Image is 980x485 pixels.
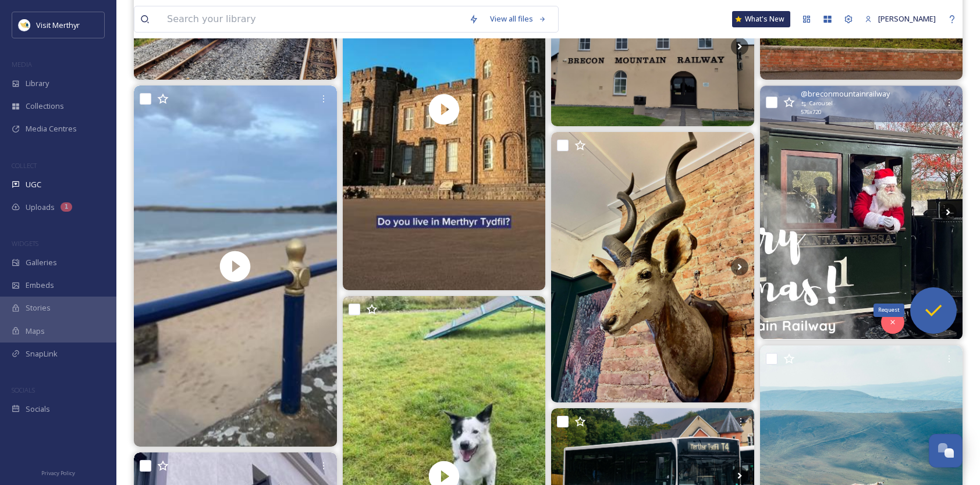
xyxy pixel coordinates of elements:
span: Maps [26,326,45,337]
img: thumbnail [134,85,337,446]
span: @ breconmountainrailway [801,88,890,99]
span: Library [26,78,49,89]
div: 1 [61,202,72,212]
a: [PERSON_NAME] [859,8,942,30]
span: Uploads [26,202,55,213]
span: Galleries [26,257,57,268]
video: 🌊✨ Early this morning, me and chrisjbirch_uk took part in the ty_hafan Walk to Remember — a beaut... [134,85,337,446]
button: Open Chat [929,434,963,468]
span: UGC [26,179,41,190]
a: What's New [732,11,790,27]
span: 576 x 720 [801,108,821,116]
span: SnapLink [26,348,58,359]
div: Request [874,304,904,316]
span: Collections [26,101,64,112]
span: Media Centres [26,123,77,134]
input: Search your library [161,6,463,32]
img: The wedding setup #theroost #hackney begins for the Bohms 🩷 [551,132,754,402]
span: [PERSON_NAME] [878,13,936,24]
span: Stories [26,302,51,313]
span: Privacy Policy [41,469,75,477]
span: SOCIALS [12,386,35,394]
img: Is it too soon to say “ho ho ho”? We know Christmas feels like a distant sleigh ride away, but ou... [760,86,963,340]
span: MEDIA [12,60,32,69]
span: WIDGETS [12,239,38,248]
a: View all files [484,8,552,30]
span: Embeds [26,280,54,291]
span: COLLECT [12,161,37,170]
img: download.jpeg [19,19,30,31]
span: Carousel [809,99,833,108]
span: Visit Merthyr [36,20,80,30]
span: Socials [26,404,50,415]
a: Privacy Policy [41,465,75,479]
